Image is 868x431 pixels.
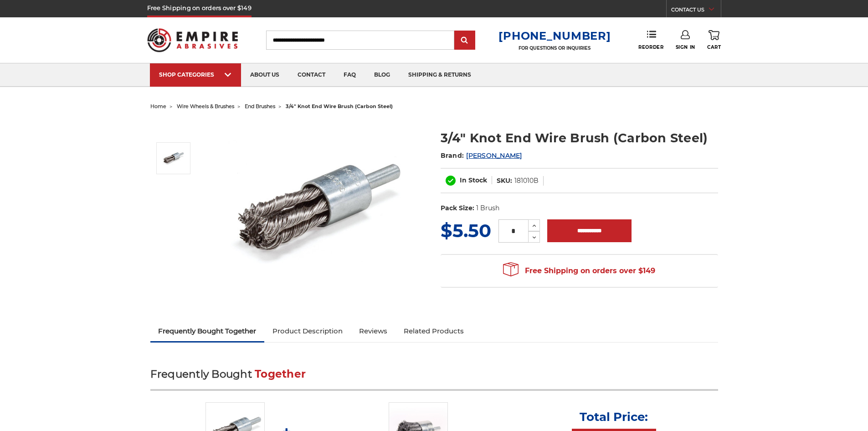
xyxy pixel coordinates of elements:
a: Frequently Bought Together [150,321,265,341]
dd: 181010B [514,176,539,186]
a: wire wheels & brushes [177,103,234,109]
img: Twist Knot End Brush [162,147,185,170]
a: home [150,103,166,109]
a: [PERSON_NAME] [466,151,522,160]
span: 3/4" knot end wire brush (carbon steel) [286,103,393,109]
span: $5.50 [441,219,491,242]
a: Reviews [351,321,395,341]
span: Cart [707,44,721,50]
a: about us [241,63,288,87]
span: Sign In [676,44,695,50]
a: Reorder [638,30,663,50]
a: Cart [707,30,721,50]
a: blog [365,63,399,87]
a: faq [334,63,365,87]
a: CONTACT US [671,5,721,17]
p: Total Price: [580,410,648,424]
a: [PHONE_NUMBER] [498,29,611,42]
img: Empire Abrasives [147,22,238,58]
span: Free Shipping on orders over $149 [503,262,655,280]
a: contact [288,63,334,87]
p: FOR QUESTIONS OR INQUIRIES [498,45,611,51]
a: Related Products [395,321,472,341]
span: Frequently Bought [150,368,252,380]
div: SHOP CATEGORIES [159,71,232,78]
span: Together [255,368,306,380]
span: In Stock [460,176,487,184]
dd: 1 Brush [476,203,499,213]
dt: SKU: [497,176,512,186]
a: end brushes [245,103,275,109]
a: Product Description [264,321,351,341]
span: Brand: [441,151,464,160]
input: Submit [456,31,474,50]
span: Reorder [638,44,663,50]
h1: 3/4" Knot End Wire Brush (Carbon Steel) [441,129,718,147]
dt: Pack Size: [441,203,474,213]
img: Twist Knot End Brush [228,119,411,302]
a: shipping & returns [399,63,480,87]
